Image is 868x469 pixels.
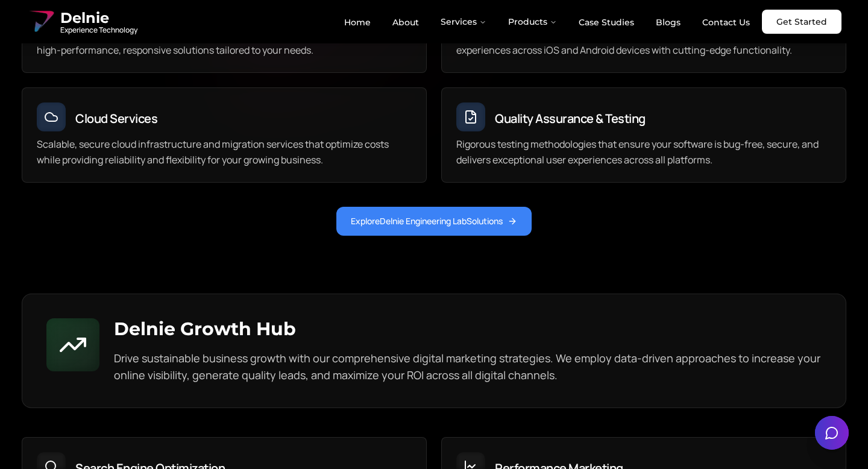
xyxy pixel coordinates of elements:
[431,10,496,34] button: Services
[27,7,55,36] img: Delnie Logo
[335,12,380,33] a: Home
[693,12,759,33] a: Contact Us
[37,136,412,168] p: Scalable, secure cloud infrastructure and migration services that optimize costs while providing ...
[75,110,157,127] h3: Cloud Services
[646,12,690,33] a: Blogs
[114,350,822,383] p: Drive sustainable business growth with our comprehensive digital marketing strategies. We employ ...
[335,10,759,34] nav: Main
[498,10,567,34] button: Products
[27,7,137,36] a: Delnie Logo Full
[815,416,849,450] button: Open chat
[569,12,644,33] a: Case Studies
[762,10,841,34] a: Get Started
[60,25,137,35] span: Experience Technology
[495,110,646,127] h3: Quality Assurance & Testing
[456,136,831,168] p: Rigorous testing methodologies that ensure your software is bug-free, secure, and delivers except...
[383,12,429,33] a: About
[336,207,532,236] a: Explore Delnie Engineering Lab Solutions
[114,318,822,340] h3: Delnie Growth Hub
[60,8,137,28] span: Delnie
